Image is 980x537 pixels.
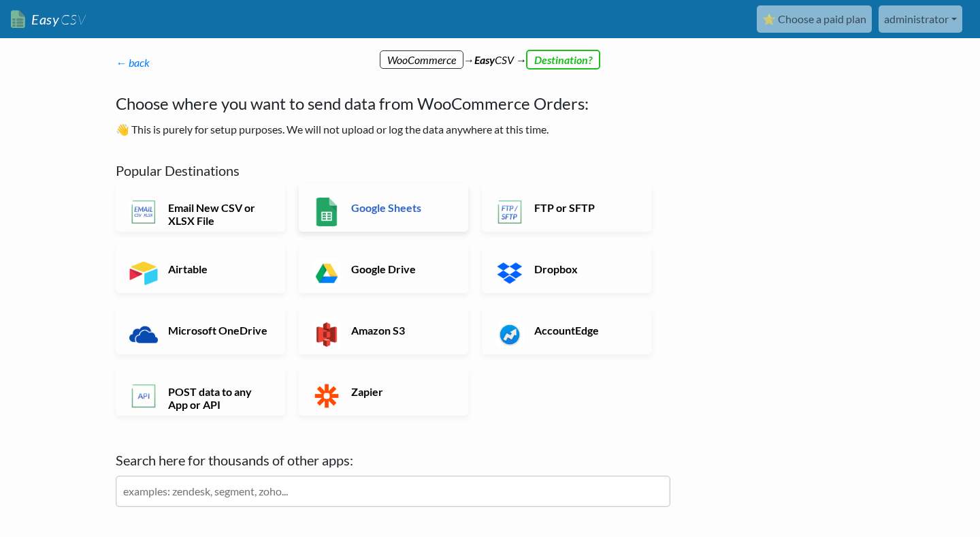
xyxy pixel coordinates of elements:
span: CSV [59,11,86,28]
img: Microsoft OneDrive App & API [129,320,158,349]
img: Google Drive App & API [312,259,341,288]
img: Google Sheets App & API [312,198,341,226]
a: Email New CSV or XLSX File [116,184,285,232]
a: EasyCSV [11,5,86,33]
h6: Google Drive [348,262,455,275]
h6: Amazon S3 [348,324,455,337]
a: Google Drive [299,245,468,293]
img: FTP or SFTP App & API [495,198,524,226]
img: Amazon S3 App & API [312,320,341,349]
a: Google Sheets [299,184,468,232]
h6: Airtable [165,262,272,275]
a: ← back [116,56,150,69]
h6: FTP or SFTP [531,201,638,214]
h6: Google Sheets [348,201,455,214]
a: AccountEdge [482,307,651,354]
h5: Popular Destinations [116,162,670,179]
h6: POST data to any App or API [165,385,272,411]
a: administrator [879,5,962,33]
p: 👋 This is purely for setup purposes. We will not upload or log the data anywhere at this time. [116,121,670,138]
h6: Dropbox [531,262,638,275]
input: examples: zendesk, segment, zoho... [116,476,670,507]
img: AccountEdge App & API [495,320,524,349]
h6: Zapier [348,385,455,398]
img: Airtable App & API [129,259,158,288]
label: Search here for thousands of other apps: [116,450,670,470]
a: Dropbox [482,245,651,293]
a: Airtable [116,245,285,293]
a: ⭐ Choose a paid plan [757,5,872,33]
img: Dropbox App & API [495,259,524,288]
h6: AccountEdge [531,324,638,337]
a: FTP or SFTP [482,184,651,232]
img: Email New CSV or XLSX File App & API [129,198,158,226]
h4: Choose where you want to send data from WooCommerce Orders: [116,91,670,116]
img: POST data to any App or API App & API [129,382,158,410]
div: → CSV → [102,38,878,68]
a: Microsoft OneDrive [116,307,285,354]
a: POST data to any App or API [116,368,285,416]
a: Amazon S3 [299,307,468,354]
img: Zapier App & API [312,382,341,410]
h6: Microsoft OneDrive [165,324,272,337]
h6: Email New CSV or XLSX File [165,201,272,227]
a: Zapier [299,368,468,416]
